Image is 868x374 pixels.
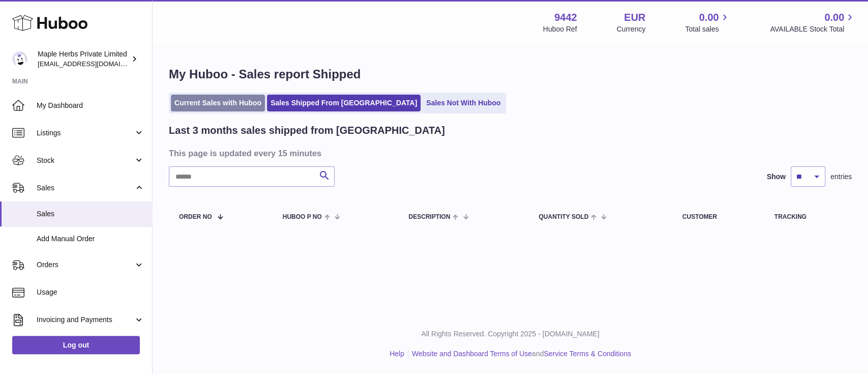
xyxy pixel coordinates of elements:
span: Sales [37,209,144,219]
span: 0.00 [699,11,719,24]
a: Sales Shipped From [GEOGRAPHIC_DATA] [267,95,421,111]
span: Huboo P no [283,214,322,220]
span: My Dashboard [37,101,144,110]
a: 0.00 AVAILABLE Stock Total [770,11,856,34]
strong: EUR [624,11,645,24]
div: Maple Herbs Private Limited [38,49,129,69]
div: Currency [617,24,646,34]
h1: My Huboo - Sales report Shipped [169,66,852,82]
span: Usage [37,287,144,297]
img: internalAdmin-9442@internal.huboo.com [12,51,27,67]
span: Total sales [685,24,730,34]
label: Show [767,172,786,182]
span: [EMAIL_ADDRESS][DOMAIN_NAME] [38,60,149,68]
span: Sales [37,183,134,193]
a: Log out [12,336,140,354]
li: and [408,349,631,359]
a: Sales Not With Huboo [423,95,504,111]
span: Listings [37,128,134,138]
div: Huboo Ref [543,24,577,34]
span: Orders [37,260,134,270]
a: 0.00 Total sales [685,11,730,34]
a: Help [390,350,404,358]
span: 0.00 [824,11,844,24]
a: Current Sales with Huboo [171,95,265,111]
span: Description [408,214,450,220]
h3: This page is updated every 15 minutes [169,148,849,159]
h2: Last 3 months sales shipped from [GEOGRAPHIC_DATA] [169,124,445,137]
span: AVAILABLE Stock Total [770,24,856,34]
span: Invoicing and Payments [37,315,134,325]
span: Add Manual Order [37,234,144,244]
p: All Rights Reserved. Copyright 2025 - [DOMAIN_NAME] [161,329,860,339]
a: Service Terms & Conditions [544,350,631,358]
strong: 9442 [554,11,577,24]
span: entries [830,172,852,182]
span: Stock [37,156,134,165]
span: Order No [179,214,212,220]
a: Website and Dashboard Terms of Use [412,350,532,358]
span: Quantity Sold [538,214,588,220]
div: Tracking [774,214,842,220]
div: Customer [682,214,754,220]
